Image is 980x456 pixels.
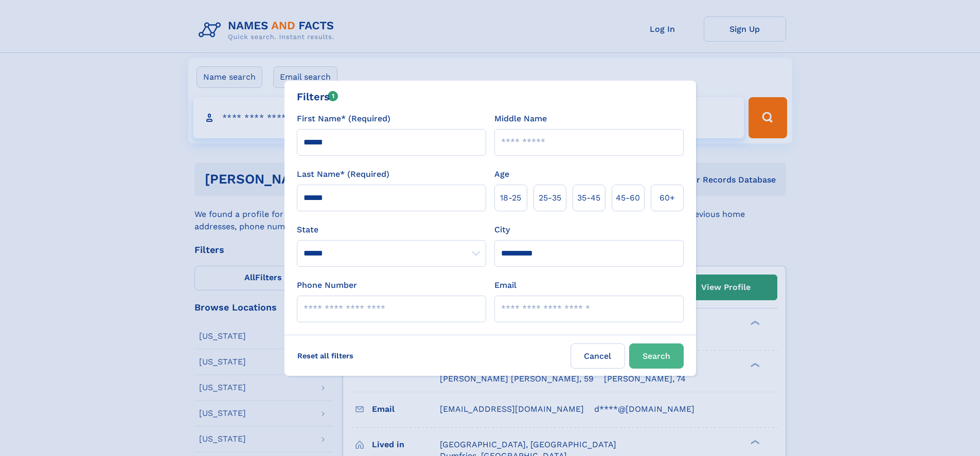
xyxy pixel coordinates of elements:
[297,224,486,236] label: State
[291,343,360,368] label: Reset all filters
[616,192,640,204] span: 45‑60
[500,192,521,204] span: 18‑25
[494,224,510,236] label: City
[297,168,389,180] label: Last Name* (Required)
[297,113,390,125] label: First Name* (Required)
[577,192,600,204] span: 35‑45
[494,279,516,291] label: Email
[297,279,357,291] label: Phone Number
[494,168,509,180] label: Age
[539,192,561,204] span: 25‑35
[660,192,675,204] span: 60+
[297,89,338,104] div: Filters
[629,343,684,369] button: Search
[494,113,547,125] label: Middle Name
[571,343,625,369] label: Cancel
